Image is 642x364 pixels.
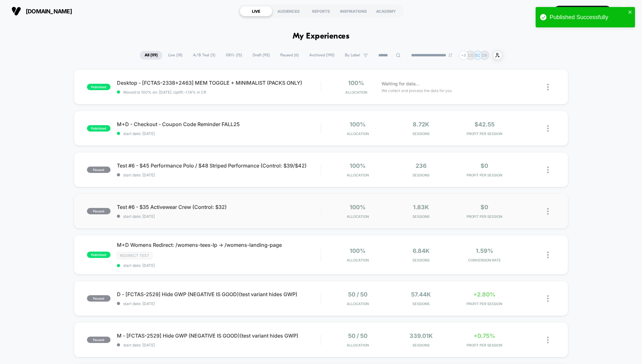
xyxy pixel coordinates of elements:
[87,337,111,343] span: paused
[481,162,488,169] span: $0
[547,295,549,302] img: close
[454,214,515,219] span: PROFIT PER SESSION
[350,162,366,169] span: 100%
[348,80,364,86] span: 100%
[410,332,433,339] span: 339.01k
[348,332,367,339] span: 50 / 50
[350,204,366,211] span: 100%
[416,162,427,169] span: 236
[87,84,111,90] span: published
[87,252,111,258] span: published
[272,6,305,16] div: AUDIENCES
[348,291,367,298] span: 50 / 50
[459,51,468,60] div: + 8
[117,263,321,268] span: start date: [DATE]
[473,291,496,298] span: +2.80%
[382,80,419,87] span: Waiting for data...
[26,8,72,15] span: [DOMAIN_NAME]
[117,252,152,259] span: Redirect Test
[547,125,549,132] img: close
[391,258,451,262] span: Sessions
[87,167,111,173] span: paused
[391,343,451,347] span: Sessions
[547,84,549,90] img: close
[345,90,367,95] span: Allocation
[11,6,21,16] img: Visually logo
[117,214,321,219] span: start date: [DATE]
[117,332,321,339] span: M - [FCTAS-2529] Hide GWP (NEGATIVE IS GOOD)(test variant hides GWP)
[454,343,515,347] span: PROFIT PER SESSION
[87,208,111,214] span: paused
[411,291,431,298] span: 57.44k
[117,121,321,127] span: M+D - Checkout - Coupon Code Reminder FALL25
[382,88,452,94] span: We collect and process the data for you
[474,121,495,128] span: $42.55
[628,10,632,16] button: close
[87,295,111,302] span: paused
[117,173,321,177] span: start date: [DATE]
[117,204,321,210] span: Test #6 - $35 Activewear Crew (Control: $32)
[468,53,474,58] p: CO
[547,252,549,258] img: close
[275,51,303,60] span: Paused ( 6 )
[347,302,369,306] span: Allocation
[475,53,480,58] p: SC
[123,90,206,95] span: Moved to 100% on: [DATE] . Uplift: -1.14% in CR
[347,258,369,262] span: Allocation
[140,51,162,60] span: All ( 119 )
[476,247,493,254] span: 1.59%
[117,162,321,169] span: Test #6 - $45 Performance Polo / $48 Striped Performance (Control: $39/$42)
[454,258,515,262] span: CONVERSION RATE
[391,302,451,306] span: Sessions
[448,53,452,57] img: end
[117,80,321,86] span: Desktop - [FCTAS-2338+2463] MEM TOGGLE + MINIMALIST (PACKS ONLY)
[163,51,187,60] span: Live ( 18 )
[454,302,515,306] span: PROFIT PER SESSION
[347,343,369,347] span: Allocation
[347,214,369,219] span: Allocation
[547,167,549,173] img: close
[391,214,451,219] span: Sessions
[474,332,495,339] span: +0.75%
[293,32,350,41] h1: My Experiences
[248,51,275,60] span: Draft ( 95 )
[240,6,272,16] div: LIVE
[370,6,402,16] div: ACADEMY
[305,6,337,16] div: REPORTS
[454,132,515,136] span: PROFIT PER SESSION
[391,132,451,136] span: Sessions
[117,242,321,248] span: M+D Womens Redirect: /womens-tees-lp -> /womens-landing-page
[337,6,370,16] div: INSPIRATIONS
[10,6,74,16] button: [DOMAIN_NAME]
[221,51,247,60] span: 100% ( 15 )
[345,53,360,58] span: By Label
[547,337,549,343] img: close
[454,173,515,177] span: PROFIT PER SESSION
[304,51,339,60] span: Archived ( 190 )
[117,291,321,297] span: D - [FCTAS-2529] Hide GWP (NEGATIVE IS GOOD)(test variant hides GWP)
[117,343,321,347] span: start date: [DATE]
[350,247,366,254] span: 100%
[347,132,369,136] span: Allocation
[117,131,321,136] span: start date: [DATE]
[347,173,369,177] span: Allocation
[481,204,488,211] span: $0
[117,301,321,306] span: start date: [DATE]
[413,204,429,211] span: 1.83k
[482,53,487,58] p: DB
[547,208,549,215] img: close
[618,5,631,18] div: DS
[350,121,366,128] span: 100%
[87,125,111,132] span: published
[413,121,429,128] span: 8.72k
[391,173,451,177] span: Sessions
[550,14,626,21] div: Published Successfully
[616,5,632,18] button: DS
[413,247,430,254] span: 6.84k
[188,51,220,60] span: A/B Test ( 3 )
